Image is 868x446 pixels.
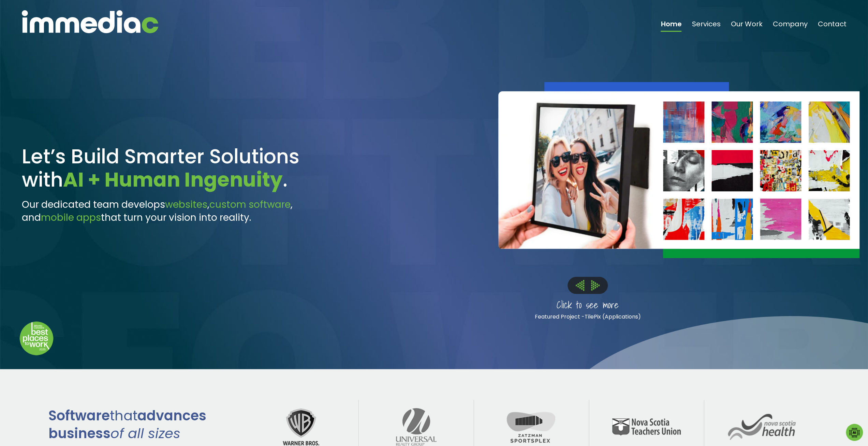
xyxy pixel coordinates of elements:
[731,21,762,32] a: Our Work
[576,280,584,290] img: Left%20Arrow.png
[111,424,180,443] span: of all sizes
[591,280,600,290] img: Right%20Arrow.png
[389,408,443,446] img: universalLogo.png
[63,166,283,193] span: AI + Human Ingenuity
[584,313,641,321] a: TilePix (Applications)
[276,408,326,445] img: Warner_Bros._logo.png
[209,198,291,211] span: custom software
[500,410,563,444] img: sportsplexLogo.png
[721,414,803,440] img: nsHealthLogo.png
[818,21,846,32] a: Contact
[773,21,807,32] a: Company
[605,418,688,436] img: nstuLogo.png
[110,406,137,425] span: that
[165,198,207,211] span: websites
[661,21,681,32] a: Home
[502,297,673,313] p: Click to see more
[41,211,101,224] span: mobile apps
[22,145,341,191] h1: Let’s Build Smarter Solutions with .
[48,407,234,442] h2: Software advances business
[19,321,54,355] img: Down
[502,312,673,321] p: Featured Project -
[22,198,341,224] h3: Our dedicated team develops , , and that turn your vision into reality.
[692,21,720,32] a: Services
[22,10,158,33] img: immediac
